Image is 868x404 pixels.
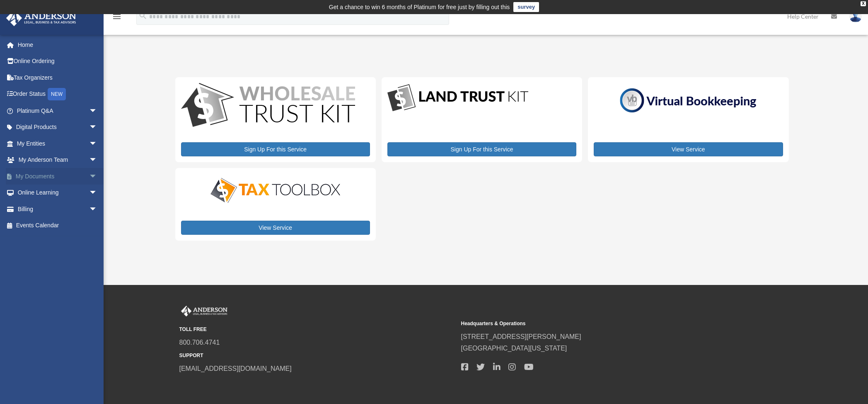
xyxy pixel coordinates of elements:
a: menu [112,15,122,22]
a: Order StatusNEW [6,86,110,103]
a: My Entitiesarrow_drop_down [6,135,110,152]
a: Online Ordering [6,53,110,70]
span: arrow_drop_down [89,185,106,202]
small: Headquarters & Operations [461,319,737,328]
a: Events Calendar [6,217,110,234]
span: arrow_drop_down [89,102,106,119]
div: Get a chance to win 6 months of Platinum for free just by filling out this [329,2,510,12]
i: search [138,11,147,20]
img: Anderson Advisors Platinum Portal [179,306,229,316]
a: View Service [181,221,370,235]
span: arrow_drop_down [89,152,106,169]
span: arrow_drop_down [89,201,106,218]
a: View Service [594,142,783,156]
a: Billingarrow_drop_down [6,201,110,217]
a: My Documentsarrow_drop_down [6,168,110,185]
small: TOLL FREE [179,325,455,334]
a: My Anderson Teamarrow_drop_down [6,152,110,168]
div: close [861,1,866,6]
a: Digital Productsarrow_drop_down [6,119,106,136]
span: arrow_drop_down [89,119,106,136]
a: [EMAIL_ADDRESS][DOMAIN_NAME] [179,365,292,372]
a: [STREET_ADDRESS][PERSON_NAME] [461,333,581,340]
a: [GEOGRAPHIC_DATA][US_STATE] [461,345,567,352]
span: arrow_drop_down [89,135,106,152]
img: Anderson Advisors Platinum Portal [4,10,79,26]
a: Online Learningarrow_drop_down [6,185,110,201]
small: SUPPORT [179,351,455,360]
a: survey [513,2,539,12]
span: arrow_drop_down [89,168,106,185]
a: Platinum Q&Aarrow_drop_down [6,102,110,119]
img: User Pic [849,10,862,22]
div: NEW [48,88,66,100]
a: Tax Organizers [6,69,110,86]
a: Sign Up For this Service [181,142,370,156]
img: LandTrust_lgo-1.jpg [387,83,528,113]
i: menu [112,12,122,22]
a: Home [6,37,110,53]
img: WS-Trust-Kit-lgo-1.jpg [181,83,355,129]
a: Sign Up For this Service [387,142,576,156]
a: 800.706.4741 [179,339,220,346]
